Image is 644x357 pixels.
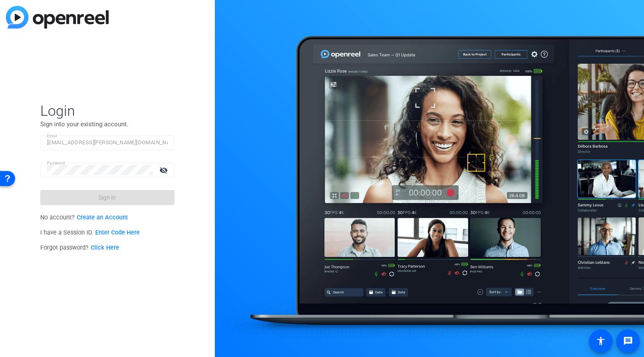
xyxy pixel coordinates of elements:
mat-label: Password [47,161,65,165]
img: blue-gradient.svg [6,6,109,29]
span: I have a Session ID. [40,229,140,236]
a: Click Here [91,244,119,251]
span: Login [40,102,175,120]
mat-label: Email [47,133,57,138]
p: Sign into your existing account. [40,120,175,129]
a: Create an Account [77,214,128,221]
a: Enter Code Here [95,229,140,236]
span: No account? [40,214,128,221]
input: Enter Email Address [47,138,168,148]
mat-icon: message [623,336,633,346]
span: Forgot password? [40,244,119,251]
mat-icon: accessibility [596,336,606,346]
mat-icon: visibility_off [154,164,175,176]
